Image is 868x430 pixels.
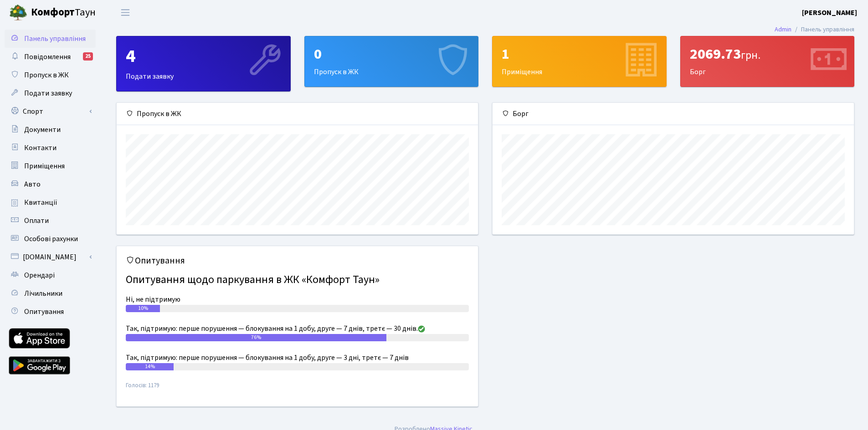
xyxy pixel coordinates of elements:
[5,212,96,230] a: Оплати
[5,48,96,66] a: Повідомлення25
[5,121,96,139] a: Документи
[117,36,290,91] div: Подати заявку
[24,234,78,244] span: Особові рахунки
[24,161,65,171] span: Приміщення
[126,305,160,312] div: 10%
[5,30,96,48] a: Панель управління
[24,88,72,98] span: Подати заявку
[114,5,137,20] button: Переключити навігацію
[5,248,96,266] a: [DOMAIN_NAME]
[126,255,469,266] h5: Опитування
[126,323,469,334] div: Так, підтримую: перше порушення — блокування на 1 добу, друге — 7 днів, третє — 30 днів.
[126,334,386,341] div: 76%
[24,125,61,135] span: Документи
[5,230,96,248] a: Особові рахунки
[31,5,96,20] span: Таун
[741,47,760,63] span: грн.
[31,5,75,20] b: Комфорт
[24,270,55,280] span: Орендарі
[24,307,64,317] span: Опитування
[5,303,96,321] a: Опитування
[5,175,96,193] a: Авто
[126,363,174,370] div: 14%
[24,52,71,62] span: Повідомлення
[5,102,96,121] a: Спорт
[492,36,667,87] a: 1Приміщення
[126,352,469,363] div: Так, підтримую: перше порушення — блокування на 1 добу, друге — 3 дні, третє — 7 днів
[83,52,93,61] div: 25
[5,84,96,102] a: Подати заявку
[305,36,478,86] div: Пропуск в ЖК
[24,143,56,153] span: Контакти
[493,103,854,125] div: Борг
[126,381,469,397] small: Голосів: 1179
[775,25,791,34] a: Admin
[24,216,49,226] span: Оплати
[24,34,86,44] span: Панель управління
[690,46,845,63] div: 2069.73
[9,4,27,22] img: logo.png
[761,20,868,39] nav: breadcrumb
[304,36,479,87] a: 0Пропуск в ЖК
[24,288,62,298] span: Лічильники
[126,294,469,305] div: Ні, не підтримую
[5,157,96,175] a: Приміщення
[5,266,96,284] a: Орендарі
[126,46,281,67] div: 4
[117,103,478,125] div: Пропуск в ЖК
[24,70,69,80] span: Пропуск в ЖК
[791,25,854,35] li: Панель управління
[493,36,666,86] div: Приміщення
[5,139,96,157] a: Контакти
[802,7,857,18] a: [PERSON_NAME]
[681,36,854,86] div: Борг
[502,46,657,63] div: 1
[802,8,857,18] b: [PERSON_NAME]
[116,36,291,91] a: 4Подати заявку
[314,46,469,63] div: 0
[5,66,96,84] a: Пропуск в ЖК
[5,193,96,212] a: Квитанції
[24,197,57,207] span: Квитанції
[5,284,96,303] a: Лічильники
[24,179,41,189] span: Авто
[126,270,469,290] h4: Опитування щодо паркування в ЖК «Комфорт Таун»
